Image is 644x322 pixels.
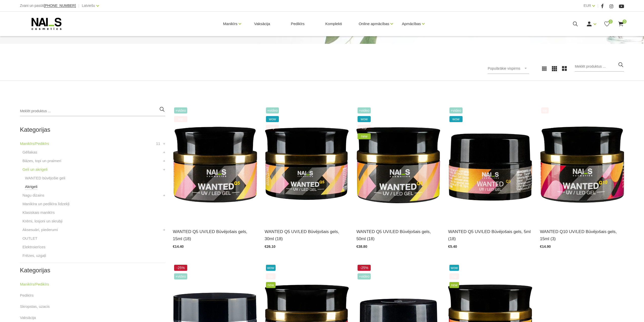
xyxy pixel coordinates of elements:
[540,228,624,242] a: WANTED Q10 UV/LED Būvējošais gels, 15ml (3)
[25,175,66,181] a: WANTED būvējošie geli
[449,265,459,271] span: wow
[23,149,37,155] a: Gēllakas
[358,265,371,271] span: -25%
[265,244,276,249] span: €26.10
[163,141,165,147] a: +
[575,62,624,72] input: Meklēt produktus ...
[449,107,463,113] span: +Video
[223,14,238,34] a: Manikīrs
[174,265,187,271] span: -25%
[23,210,55,216] a: Klasiskais manikīrs
[23,218,63,224] a: Krēmi, losjoni un skrubji
[540,244,551,249] span: €14.90
[604,21,610,27] a: 0
[597,3,598,9] span: |
[23,166,48,173] a: Geli un akrigeli
[584,3,591,9] a: EUR
[358,116,371,122] span: wow
[20,292,34,298] a: Pedikīrs
[44,4,76,8] span: [PHONE_NUMBER]
[23,235,37,241] a: OUTLET
[163,227,165,233] a: +
[618,21,624,27] a: 0
[266,282,276,288] span: new
[173,106,257,222] img: Gels WANTED NAILS cosmetics tehniķu komanda ir radījusi gelu, kas ilgi jau ir katra meistara mekl...
[156,141,160,147] span: 11
[266,107,279,113] span: +Video
[402,14,421,34] a: Apmācības
[265,106,349,222] img: Gels WANTED NAILS cosmetics tehniķu komanda ir radījusi gelu, kas ilgi jau ir katra meistara mekl...
[174,116,187,122] span: top
[358,133,371,139] span: new
[20,315,36,321] a: Vaksācija
[488,66,520,70] span: Populārākie vispirms
[448,244,457,249] span: €5.40
[356,228,441,242] a: WANTED Q5 UV/LED Būvējošais gels, 50ml (18)
[25,184,37,190] a: Akrigeli
[174,273,187,279] span: +Video
[321,12,346,36] a: Komplekti
[266,273,276,279] span: top
[265,228,349,242] a: WANTED Q5 UV/LED Būvējošais gels, 30ml (18)
[20,304,50,310] a: Skropstas, uzacis
[82,3,95,9] a: Latviešu
[23,244,46,250] a: Elektroierīces
[449,273,459,279] span: top
[20,267,165,274] h2: Kategorijas
[163,149,165,155] a: +
[358,125,371,131] span: top
[449,116,463,122] span: wow
[23,192,45,198] a: Nagu dizains
[78,3,79,9] span: |
[44,4,76,8] a: [PHONE_NUMBER]
[163,158,165,164] a: +
[540,106,624,222] img: Gels WANTED NAILS cosmetics tehniķu komanda ir radījusi gelu, kas ilgi jau ir katra meistara mekl...
[250,12,274,36] a: Vaksācija
[173,244,184,249] span: €14.40
[20,141,49,147] a: Manikīrs/Pedikīrs
[356,106,441,222] img: Gels WANTED NAILS cosmetics tehniķu komanda ir radījusi gelu, kas ilgi jau ir katra meistara mekl...
[173,228,257,242] a: WANTED Q5 UV/LED Būvējošais gels, 15ml (18)
[449,282,459,288] span: new
[358,273,371,279] span: +Video
[541,107,549,113] span: top
[20,281,49,287] a: Manikīrs/Pedikīrs
[20,3,76,9] div: Zvani un pasūti
[23,201,70,207] a: Manikīra un pedikīra līdzekļi
[266,265,276,271] span: wow
[23,158,61,164] a: Bāzes, topi un praimeri
[174,107,187,113] span: +Video
[609,20,613,24] span: 0
[448,106,532,222] img: Gels WANTED NAILS cosmetics tehniķu komanda ir radījusi gelu, kas ilgi jau ir katra meistara mekl...
[622,20,627,24] span: 0
[358,107,371,113] span: +Video
[163,166,165,173] a: +
[356,244,367,249] span: €38.80
[20,106,165,116] input: Meklēt produktus ...
[163,192,165,198] a: +
[266,116,279,122] span: wow
[20,126,165,133] h2: Kategorijas
[287,12,308,36] a: Pedikīrs
[23,227,58,233] a: Aksesuāri, piederumi
[448,228,532,242] a: WANTED Q5 UV/LED Būvējošais gels, 5ml (18)
[359,14,389,34] a: Online apmācības
[23,253,46,259] a: Frēzes, uzgaļi
[266,125,279,131] span: top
